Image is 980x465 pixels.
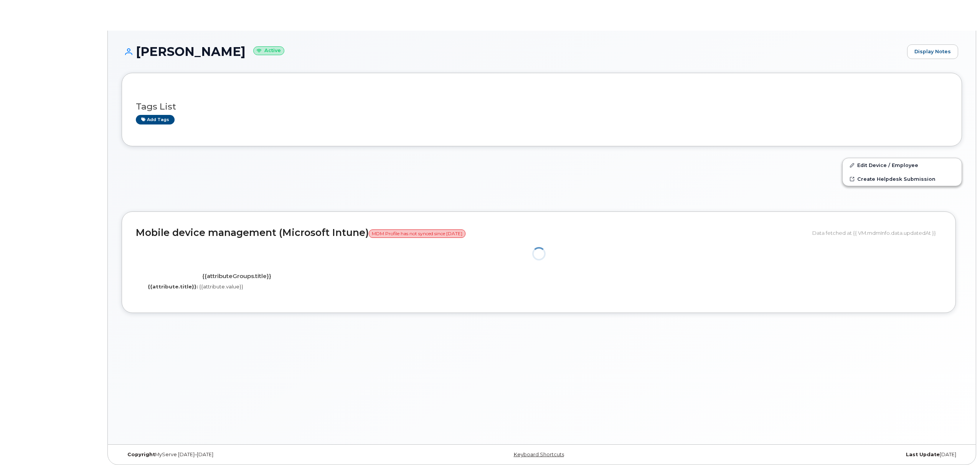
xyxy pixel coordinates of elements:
[148,283,198,290] label: {{attribute.title}}:
[514,452,564,457] a: Keyboard Shortcuts
[682,452,962,458] div: [DATE]
[142,273,332,280] h4: {{attributeGroups.title}}
[907,44,958,59] a: Display Notes
[122,45,903,58] h1: [PERSON_NAME]
[843,172,962,186] a: Create Helpdesk Submission
[843,158,962,172] a: Edit Device / Employee
[906,452,940,457] strong: Last Update
[812,226,942,240] div: Data fetched at {{ VM.mdmInfo.data.updatedAt }}
[136,228,807,238] h2: Mobile device management (Microsoft Intune)
[253,46,284,55] small: Active
[122,452,402,458] div: MyServe [DATE]–[DATE]
[127,452,155,457] strong: Copyright
[136,115,175,124] a: Add tags
[369,229,465,238] span: MDM Profile has not synced since [DATE]
[199,283,243,290] span: {{attribute.value}}
[136,102,948,111] h3: Tags List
